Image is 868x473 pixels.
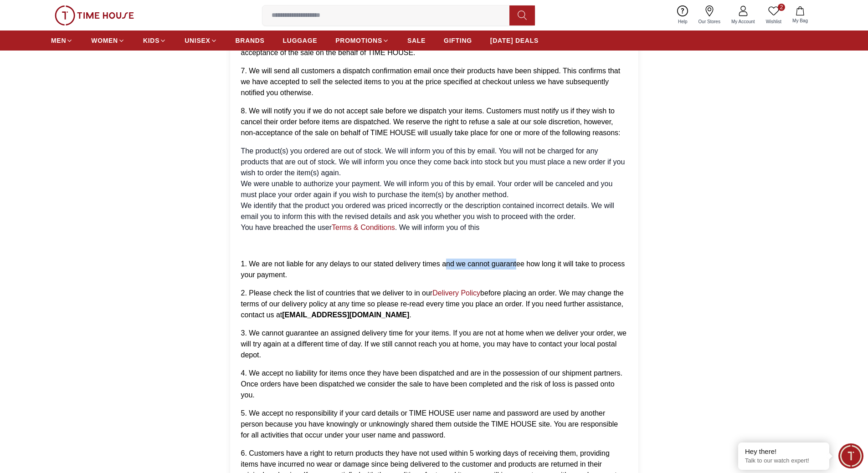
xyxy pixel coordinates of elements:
[241,369,623,399] span: 4. We accept no liability for items once they have been dispatched and are in the possession of o...
[91,32,125,49] a: WOMEN
[241,222,627,233] li: You have breached the user . We will inform you of this
[432,289,480,297] a: Delivery Policy
[283,32,318,49] a: LUGGAGE
[185,32,217,49] a: UNISEX
[236,32,265,49] a: BRANDS
[241,289,433,297] span: 2. Please check the list of countries that we deliver to in our
[241,67,621,97] span: 7. We will send all customers a dispatch confirmation email once their products have been shipped...
[91,36,118,45] span: WOMEN
[409,311,411,319] span: .
[51,36,66,45] span: MEN
[332,224,395,231] a: Terms & Conditions
[787,5,813,26] button: My Bag
[241,260,625,279] span: 1. We are not liable for any delays to our stated delivery times and we cannot guarantee how long...
[241,289,624,319] span: before placing an order. We may change the terms of our delivery policy at any time so please re-...
[143,36,159,45] span: KIDS
[407,32,426,49] a: SALE
[241,146,627,178] li: The product(s) you ordered are out of stock. We will inform you of this by email. You will not be...
[762,18,785,25] span: Wishlist
[789,17,812,24] span: My Bag
[490,36,539,45] span: [DATE] DEALS
[241,200,627,222] li: We identify that the product you ordered was priced incorrectly or the description contained inco...
[241,329,627,359] span: 3. We cannot guarantee an assigned delivery time for your items. If you are not at home when we d...
[335,36,382,45] span: PROMOTIONS
[236,36,265,45] span: BRANDS
[143,32,166,49] a: KIDS
[760,4,787,27] a: 2Wishlist
[241,107,621,137] span: 8. We will notify you if we do not accept sale before we dispatch your items. Customers must noti...
[673,4,693,27] a: Help
[778,4,785,11] span: 2
[55,5,134,25] img: ...
[241,409,618,439] span: 5. We accept no responsibility if your card details or TIME HOUSE user name and password are used...
[51,32,73,49] a: MEN
[693,4,726,27] a: Our Stores
[838,443,863,468] div: Chat Widget
[490,32,539,49] a: [DATE] DEALS
[728,18,759,25] span: My Account
[745,447,822,456] div: Hey there!
[283,36,318,45] span: LUGGAGE
[407,36,426,45] span: SALE
[241,178,627,200] li: We were unable to authorize your payment. We will inform you of this by email. Your order will be...
[444,32,472,49] a: GIFTING
[444,36,472,45] span: GIFTING
[282,311,409,319] strong: [EMAIL_ADDRESS][DOMAIN_NAME]
[745,457,822,465] p: Talk to our watch expert!
[695,18,724,25] span: Our Stores
[185,36,210,45] span: UNISEX
[335,32,389,49] a: PROMOTIONS
[674,18,691,25] span: Help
